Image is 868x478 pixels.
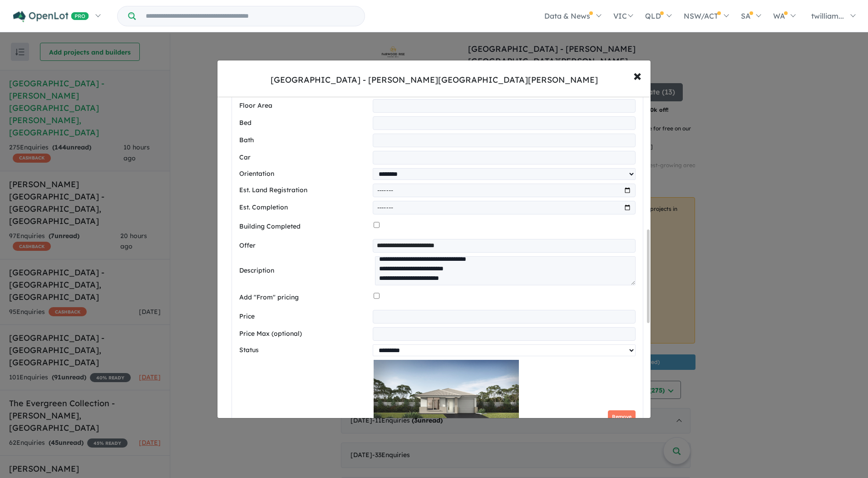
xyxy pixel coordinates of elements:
label: Bath [239,135,369,146]
label: Description [239,265,371,276]
img: Openlot PRO Logo White [13,11,89,22]
label: Bed [239,118,369,129]
div: [GEOGRAPHIC_DATA] - [PERSON_NAME][GEOGRAPHIC_DATA][PERSON_NAME] [271,74,598,86]
input: Try estate name, suburb, builder or developer [138,6,363,26]
label: Building Completed [239,221,370,232]
label: Orientation [239,169,369,179]
label: Est. Land Registration [239,185,369,196]
label: Status [239,345,369,356]
label: Price Max (optional) [239,329,369,339]
label: Add "From" pricing [239,292,370,303]
button: Remove [608,410,636,423]
label: Est. Completion [239,202,369,213]
label: Price [239,311,369,322]
span: twilliam... [811,11,844,20]
img: Fairwood Rise Estate - Rouse Hill - Lot 246 [374,360,519,451]
label: Offer [239,240,369,251]
label: Car [239,152,369,163]
span: × [633,65,641,85]
label: Floor Area [239,100,369,111]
